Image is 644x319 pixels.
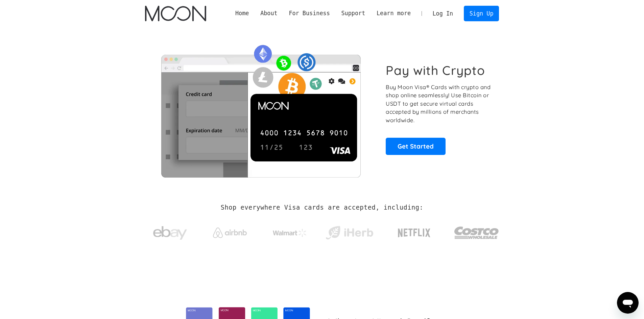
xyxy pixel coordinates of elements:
[264,222,315,240] a: Walmart
[386,63,485,78] h1: Pay with Crypto
[341,9,365,18] div: Support
[230,9,255,18] a: Home
[454,213,499,249] a: Costco
[145,40,377,177] img: Moon Cards let you spend your crypto anywhere Visa is accepted.
[377,9,411,18] div: Learn more
[324,224,375,242] img: iHerb
[397,224,431,241] img: Netflix
[289,9,330,18] div: For Business
[427,6,459,21] a: Log In
[153,222,187,244] img: ebay
[205,221,255,241] a: Airbnb
[324,217,375,245] a: iHerb
[464,6,499,21] a: Sign Up
[145,216,195,247] a: ebay
[255,9,283,18] div: About
[260,9,278,18] div: About
[273,229,307,237] img: Walmart
[283,9,336,18] div: For Business
[336,9,371,18] div: Support
[213,228,247,238] img: Airbnb
[221,204,423,211] h2: Shop everywhere Visa cards are accepted, including:
[386,138,446,155] a: Get Started
[371,9,416,18] div: Learn more
[386,83,492,125] p: Buy Moon Visa® Cards with crypto and shop online seamlessly! Use Bitcoin or USDT to get secure vi...
[145,6,206,21] a: home
[145,6,206,21] img: Moon Logo
[454,220,499,245] img: Costco
[617,292,639,314] iframe: Button to launch messaging window
[384,218,445,245] a: Netflix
